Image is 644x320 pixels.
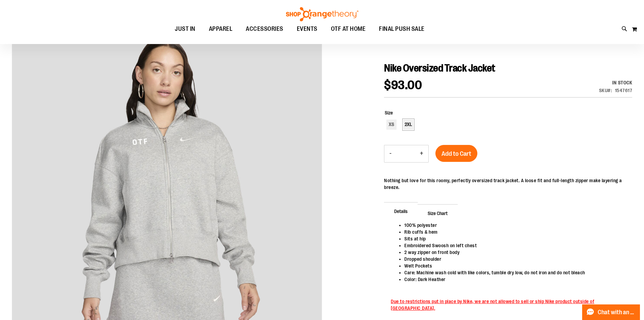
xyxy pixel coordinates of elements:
[385,110,393,115] span: Size
[397,146,415,162] input: Product quantity
[384,202,418,220] span: Details
[403,120,413,130] div: 2XL
[209,21,233,37] span: APPAREL
[384,177,632,191] div: Nothing but love for this roomy, perfectly oversized track jacket. A loose fit and full-length zi...
[391,299,594,311] span: Due to restrictions put in place by Nike, we are not allowed to sell or ship Nike product outside...
[386,120,397,130] div: XS
[415,145,428,162] button: Increase product quantity
[598,309,636,316] span: Chat with an Expert
[331,21,366,37] span: OTF AT HOME
[418,204,458,222] span: Size Chart
[404,249,625,256] li: 2 way zipper on front body
[404,222,625,229] li: 100% polyester
[404,262,625,269] li: Welt Pockets
[404,269,625,276] li: Care: Machine wash cold with like colors, tumble dry low, do not iron and do not bleach
[615,87,633,94] div: 1547617
[599,88,612,93] strong: SKU
[239,21,290,37] a: ACCESSORIES
[202,21,239,37] a: APPAREL
[435,145,477,162] button: Add to Cart
[297,21,317,37] span: EVENTS
[290,21,324,37] a: EVENTS
[168,21,202,37] a: JUST IN
[175,21,195,37] span: JUST IN
[404,276,625,283] li: Color: Dark Heather
[246,21,283,37] span: ACCESSORIES
[384,78,422,92] span: $93.00
[442,150,471,157] span: Add to Cart
[404,256,625,262] li: Dropped shoulder
[599,79,633,86] div: Availability
[404,235,625,242] li: Sits at hip
[404,229,625,235] li: Rib cuffs & hem
[404,242,625,249] li: Embroidered Swoosh on left chest
[599,79,633,86] div: In stock
[384,145,397,162] button: Decrease product quantity
[582,304,640,320] button: Chat with an Expert
[379,21,425,37] span: FINAL PUSH SALE
[285,7,359,21] img: Shop Orangetheory
[324,21,373,37] a: OTF AT HOME
[384,62,495,74] span: Nike Oversized Track Jacket
[372,21,431,37] a: FINAL PUSH SALE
